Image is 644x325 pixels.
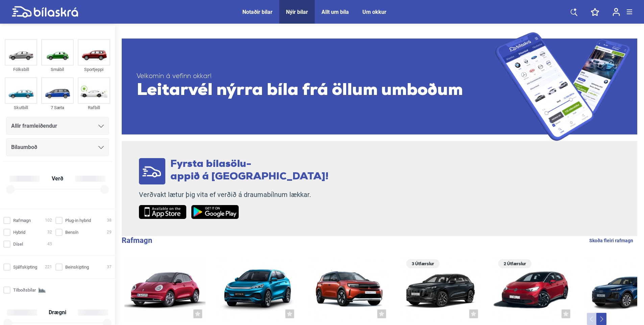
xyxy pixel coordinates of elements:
div: Fólksbíll [5,66,37,73]
span: Beinskipting [65,264,89,271]
a: Velkomin á vefinn okkar!Leitarvél nýrra bíla frá öllum umboðum [122,32,637,141]
button: Previous [587,313,597,325]
b: Rafmagn [122,236,152,245]
span: 38 [107,217,112,224]
img: user-login.svg [613,8,620,16]
span: Sjálfskipting [13,264,37,271]
span: Plug-in hybrid [65,217,91,224]
span: Velkomin á vefinn okkar! [137,72,495,81]
a: Notaðir bílar [242,9,272,15]
span: 221 [45,264,52,271]
div: 7 Sæta [41,104,74,111]
div: Sportjeppi [78,66,110,73]
span: Bensín [65,229,78,236]
a: Um okkur [362,9,386,15]
a: Skoða fleiri rafmagn [589,236,633,245]
button: Next [596,313,606,325]
span: Hybrid [13,229,25,236]
a: Nýir bílar [286,9,308,15]
span: Rafmagn [13,217,31,224]
span: 102 [45,217,52,224]
p: Verðvakt lætur þig vita ef verðið á draumabílnum lækkar. [139,191,329,199]
span: Dísel [13,241,23,248]
span: 3 Útfærslur [410,259,436,268]
span: Tilboðsbílar [13,286,36,294]
div: Smábíl [41,66,74,73]
div: Rafbíll [78,104,110,111]
span: Bílaumboð [11,143,37,152]
span: 37 [107,264,112,271]
span: 45 [47,241,52,248]
span: Fyrsta bílasölu- appið á [GEOGRAPHIC_DATA]! [170,159,329,182]
span: Leitarvél nýrra bíla frá öllum umboðum [137,81,495,101]
span: Allir framleiðendur [11,121,57,131]
span: 2 Útfærslur [502,259,528,268]
span: Drægni [47,310,68,315]
span: 29 [107,229,112,236]
span: Verð [50,176,65,181]
div: Skutbíll [5,104,37,111]
span: 32 [47,229,52,236]
a: Allt um bíla [321,9,349,15]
